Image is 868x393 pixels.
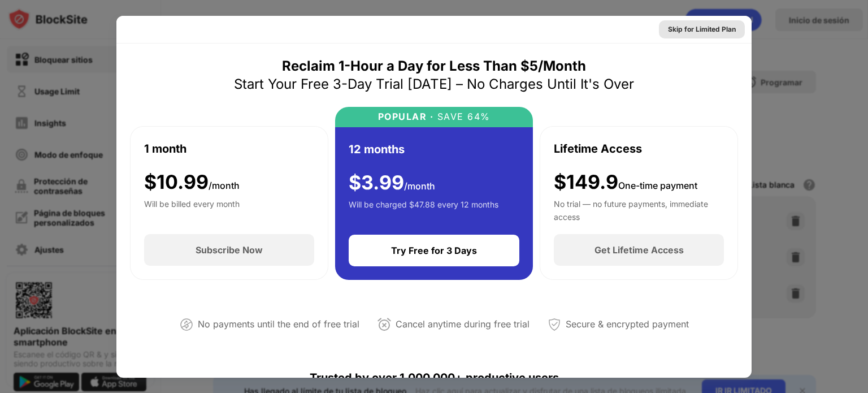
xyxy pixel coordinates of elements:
[144,171,240,194] div: $ 10.99
[566,316,689,332] div: Secure & encrypted payment
[180,318,193,331] img: not-paying
[196,244,263,256] div: Subscribe Now
[349,198,498,221] div: Will be charged $47.88 every 12 months
[209,180,240,191] span: /month
[282,57,586,75] div: Reclaim 1-Hour a Day for Less Than $5/Month
[594,244,684,256] div: Get Lifetime Access
[234,75,634,93] div: Start Your Free 3-Day Trial [DATE] – No Charges Until It's Over
[396,316,530,332] div: Cancel anytime during free trial
[618,180,697,191] span: One-time payment
[404,180,435,192] span: /month
[349,171,435,195] div: $ 3.99
[377,318,391,331] img: cancel-anytime
[198,316,359,332] div: No payments until the end of free trial
[433,111,491,122] div: SAVE 64%
[554,140,642,157] div: Lifetime Access
[144,198,240,221] div: Will be billed every month
[554,171,697,194] div: $149.9
[349,141,405,158] div: 12 months
[378,111,434,122] div: POPULAR ·
[548,318,561,331] img: secured-payment
[144,140,186,157] div: 1 month
[554,198,724,221] div: No trial — no future payments, immediate access
[391,245,477,256] div: Try Free for 3 Days
[668,24,736,35] div: Skip for Limited Plan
